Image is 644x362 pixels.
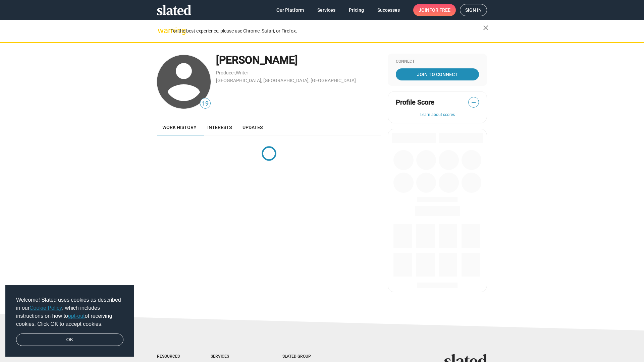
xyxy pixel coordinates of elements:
div: [PERSON_NAME] [216,53,381,67]
div: Slated Group [282,354,328,359]
div: Connect [396,59,479,64]
mat-icon: warning [158,26,166,35]
a: Interests [202,119,237,135]
span: Interests [207,125,232,130]
span: Pricing [349,4,364,16]
span: Profile Score [396,98,434,107]
span: Updates [243,125,263,130]
a: Sign in [460,4,487,16]
a: Cookie Policy [30,305,62,311]
span: Our Platform [276,4,304,16]
a: Joinfor free [413,4,456,16]
a: Work history [157,119,202,135]
a: dismiss cookie message [16,334,123,346]
div: Services [211,354,256,359]
span: Services [317,4,335,16]
span: Welcome! Slated uses cookies as described in our , which includes instructions on how to of recei... [16,296,123,328]
a: Successes [372,4,405,16]
span: Successes [377,4,400,16]
a: Pricing [343,4,369,16]
a: Our Platform [271,4,309,16]
mat-icon: close [482,24,490,32]
div: For the best experience, please use Chrome, Safari, or Firefox. [170,26,483,36]
span: — [469,98,479,107]
button: Learn about scores [396,112,479,118]
span: Join To Connect [397,68,478,80]
a: [GEOGRAPHIC_DATA], [GEOGRAPHIC_DATA], [GEOGRAPHIC_DATA] [216,78,356,83]
span: 19 [200,99,210,108]
span: Sign in [465,4,482,16]
div: Resources [157,354,184,359]
a: Updates [237,119,268,135]
a: Join To Connect [396,68,479,80]
a: opt-out [68,313,85,319]
span: for free [429,4,450,16]
a: Producer [216,70,235,75]
div: cookieconsent [5,285,134,357]
a: Writer [236,70,248,75]
span: Work history [162,125,197,130]
span: Join [419,4,450,16]
a: Services [312,4,341,16]
span: , [235,71,236,75]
